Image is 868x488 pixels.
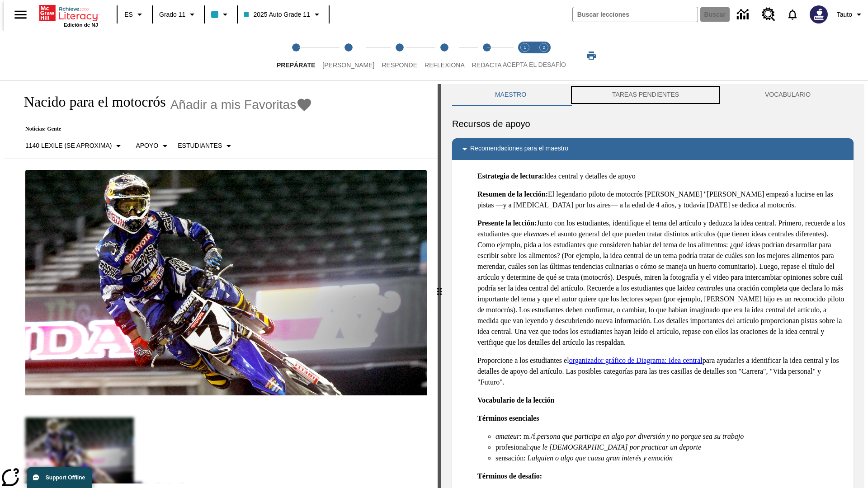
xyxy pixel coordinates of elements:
[132,138,174,154] button: Tipo de apoyo, Apoyo
[159,10,185,19] span: Grado 11
[124,10,133,19] span: ES
[7,1,34,28] button: Abrir el menú lateral
[530,443,701,451] em: que le [DEMOGRAPHIC_DATA] por practicar un deporte
[64,22,98,28] span: Edición de NJ
[322,61,374,69] span: [PERSON_NAME]
[277,61,315,69] span: Prepárate
[495,432,519,440] em: amateur
[537,432,744,440] em: persona que participa en algo por diversión y no porque sea su trabajo
[477,396,555,404] strong: Vocabulario de la lección
[120,6,149,23] button: Lenguaje: ES, Selecciona un idioma
[731,2,756,27] a: Centro de información
[25,141,112,150] p: 1140 Lexile (Se aproxima)
[25,170,427,396] img: El corredor de motocrós James Stewart vuela por los aires en su motocicleta de montaña
[495,431,846,442] li: : m./f.
[178,141,222,150] p: Estudiantes
[174,138,238,154] button: Seleccionar estudiante
[683,284,717,292] em: idea central
[269,31,322,80] button: Prepárate step 1 of 5
[417,31,472,80] button: Reflexiona step 4 of 5
[833,6,868,23] button: Perfil/Configuración
[441,84,864,488] div: activity
[477,218,846,348] p: Junto con los estudiantes, identifique el tema del artículo y deduzca la idea central. Primero, r...
[452,117,854,131] h6: Recursos de apoyo
[531,31,557,80] button: Acepta el desafío contesta step 2 of 2
[477,355,846,388] p: Proporcione a los estudiantes el para ayudarles a identificar la idea central y los detalles de a...
[477,190,548,198] strong: Resumen de la lección:
[39,3,98,28] div: Portada
[374,31,425,80] button: Responde step 3 of 5
[542,45,545,50] text: 2
[477,472,542,480] strong: Términos de desafío:
[477,189,846,211] p: El legendario piloto de motocrós [PERSON_NAME] "[PERSON_NAME] empezó a lucirse en las pistas —y a...
[477,172,544,180] strong: Estrategia de lectura:
[22,138,127,154] button: Seleccione Lexile, 1140 Lexile (Se aproxima)
[573,7,698,22] input: Buscar campo
[465,31,509,80] button: Redacta step 5 of 5
[577,47,606,64] button: Imprimir
[722,84,854,106] button: VOCABULARIO
[27,467,92,488] button: Support Offline
[503,61,566,68] span: ACEPTA EL DESAFÍO
[452,84,854,106] div: Instructional Panel Tabs
[524,45,526,50] text: 1
[241,6,325,23] button: Clase: 2025 Auto Grade 11, Selecciona una clase
[477,219,537,227] strong: Presente la lección:
[170,98,297,112] span: Añadir a mis Favoritas
[452,138,854,160] div: Recomendaciones para el maestro
[14,94,166,110] h1: Nacido para el motocrós
[477,171,846,182] p: Idea central y detalles de apoyo
[208,6,234,23] button: El color de la clase es azul claro. Cambiar el color de la clase.
[14,126,312,132] p: Noticias: Gente
[532,454,673,462] em: alguien o algo que causa gran interés y emoción
[452,84,569,106] button: Maestro
[244,10,310,19] span: 2025 Auto Grade 11
[136,141,158,150] p: Apoyo
[810,5,828,23] img: Avatar
[837,10,852,19] span: Tauto
[756,2,781,27] a: Centro de recursos, Se abrirá en una pestaña nueva.
[781,3,804,26] a: Notificaciones
[315,31,382,80] button: Lee step 2 of 5
[382,61,417,69] span: Responde
[569,84,722,106] button: TAREAS PENDIENTES
[4,84,438,483] div: reading
[425,61,465,69] span: Reflexiona
[495,453,846,464] li: sensación: f.
[477,414,539,422] strong: Términos esenciales
[495,442,846,453] li: profesional:
[472,61,502,69] span: Redacta
[470,144,568,155] p: Recomendaciones para el maestro
[156,6,201,23] button: Grado: Grado 11, Elige un grado
[512,31,538,80] button: Acepta el desafío lee step 1 of 2
[569,357,703,364] a: organizador gráfico de Diagrama: Idea central
[438,84,441,488] div: Pulsa la tecla de intro o la barra espaciadora y luego presiona las flechas de derecha e izquierd...
[46,474,85,481] span: Support Offline
[804,3,833,26] button: Escoja un nuevo avatar
[170,97,313,113] button: Añadir a mis Favoritas - Nacido para el motocrós
[529,230,543,238] em: tema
